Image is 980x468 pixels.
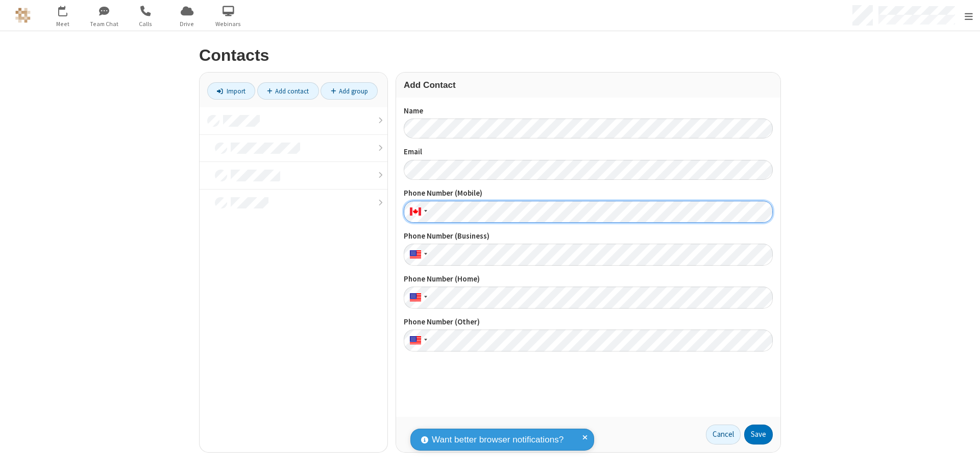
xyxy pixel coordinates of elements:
span: Meet [44,19,82,29]
button: Save [744,425,773,445]
label: Phone Number (Business) [404,230,773,242]
h2: Contacts [199,46,781,64]
label: Phone Number (Home) [404,273,773,285]
span: Want better browser notifications? [432,433,563,447]
img: QA Selenium DO NOT DELETE OR CHANGE [15,8,31,23]
div: 4 [65,6,72,13]
span: Team Chat [85,19,124,29]
a: Add group [321,82,378,100]
label: Phone Number (Mobile) [404,188,773,199]
div: United States: + 1 [404,287,430,309]
label: Phone Number (Other) [404,316,773,328]
div: Canada: + 1 [404,201,430,223]
a: Add contact [257,82,319,100]
label: Email [404,146,773,158]
label: Name [404,105,773,117]
div: United States: + 1 [404,244,430,266]
a: Import [207,82,255,100]
span: Calls [127,19,165,29]
h3: Add Contact [404,80,773,90]
a: Cancel [706,425,741,445]
span: Webinars [209,19,248,29]
div: United States: + 1 [404,330,430,352]
span: Drive [168,19,206,29]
